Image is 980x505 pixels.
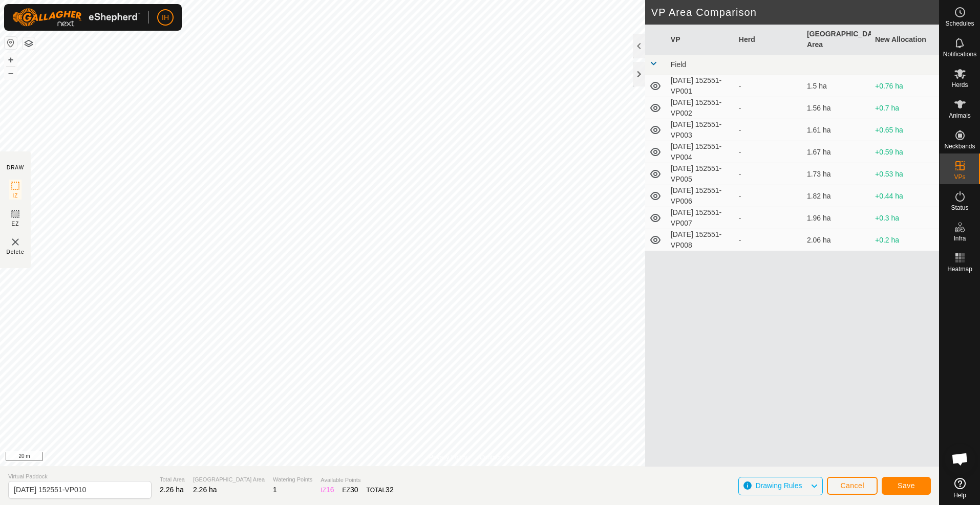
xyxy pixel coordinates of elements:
[386,486,394,494] span: 32
[882,477,931,495] button: Save
[7,164,24,171] div: DRAW
[367,485,394,495] div: TOTAL
[871,119,939,141] td: +0.65 ha
[12,220,19,228] span: EZ
[803,207,871,229] td: 1.96 ha
[803,75,871,97] td: 1.5 ha
[803,185,871,207] td: 1.82 ha
[739,147,799,158] div: -
[953,235,966,241] span: Infra
[840,481,864,490] span: Cancel
[667,119,735,141] td: [DATE] 152551-VP003
[350,486,358,494] span: 30
[667,141,735,163] td: [DATE] 152551-VP004
[755,481,802,490] span: Drawing Rules
[871,25,939,55] th: New Allocation
[803,163,871,185] td: 1.73 ha
[273,486,277,494] span: 1
[343,485,358,495] div: EZ
[667,75,735,97] td: [DATE] 152551-VP001
[871,75,939,97] td: +0.76 ha
[871,185,939,207] td: +0.44 ha
[803,119,871,141] td: 1.61 ha
[945,20,974,27] span: Schedules
[943,51,976,57] span: Notifications
[953,492,966,498] span: Help
[739,81,799,92] div: -
[651,6,939,18] h2: VP Area Comparison
[944,143,975,149] span: Neckbands
[9,236,22,248] img: VP
[671,60,686,69] span: Field
[871,97,939,119] td: +0.7 ha
[5,67,17,79] button: –
[871,141,939,163] td: +0.59 ha
[871,229,939,251] td: +0.2 ha
[739,191,799,202] div: -
[12,8,140,27] img: Gallagher Logo
[940,474,980,502] a: Help
[23,37,35,50] button: Map Layers
[326,486,334,494] span: 16
[667,185,735,207] td: [DATE] 152551-VP006
[898,481,915,490] span: Save
[321,476,393,485] span: Available Points
[5,54,17,66] button: +
[321,485,334,495] div: IZ
[667,25,735,55] th: VP
[429,453,467,462] a: Privacy Policy
[193,486,217,494] span: 2.26 ha
[951,82,968,88] span: Herds
[803,25,871,55] th: [GEOGRAPHIC_DATA] Area
[735,25,803,55] th: Herd
[827,477,878,495] button: Cancel
[7,248,25,256] span: Delete
[945,444,975,474] div: Open chat
[193,475,265,484] span: [GEOGRAPHIC_DATA] Area
[739,103,799,114] div: -
[480,453,510,462] a: Contact Us
[871,163,939,185] td: +0.53 ha
[273,475,312,484] span: Watering Points
[667,163,735,185] td: [DATE] 152551-VP005
[954,174,965,180] span: VPs
[667,207,735,229] td: [DATE] 152551-VP007
[803,97,871,119] td: 1.56 ha
[667,97,735,119] td: [DATE] 152551-VP002
[739,169,799,180] div: -
[739,235,799,246] div: -
[803,141,871,163] td: 1.67 ha
[951,205,968,211] span: Status
[160,486,184,494] span: 2.26 ha
[667,229,735,251] td: [DATE] 152551-VP008
[160,475,185,484] span: Total Area
[162,12,169,23] span: IH
[8,472,152,481] span: Virtual Paddock
[871,207,939,229] td: +0.3 ha
[5,37,17,49] button: Reset Map
[803,229,871,251] td: 2.06 ha
[739,125,799,136] div: -
[13,192,18,200] span: IZ
[947,266,972,272] span: Heatmap
[739,213,799,224] div: -
[949,113,971,119] span: Animals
